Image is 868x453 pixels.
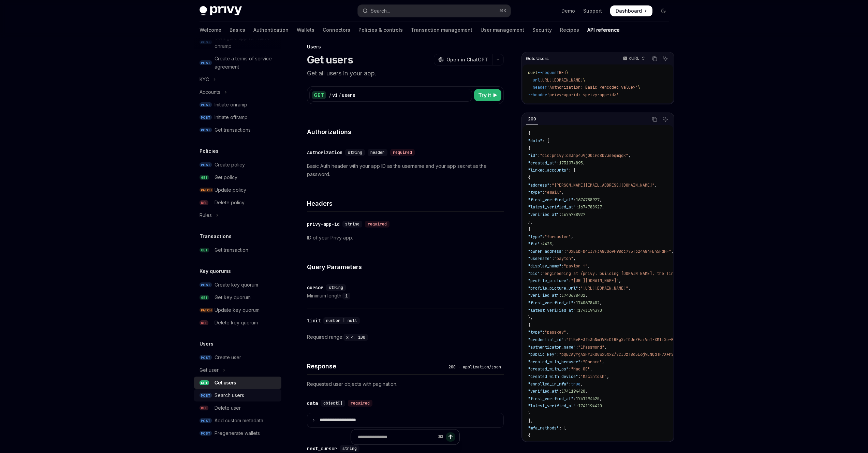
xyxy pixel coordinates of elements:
span: : [578,286,580,291]
span: : [564,249,566,254]
span: string [348,150,362,155]
div: data [307,400,318,407]
span: POST [200,128,212,133]
div: Delete key quorum [215,319,258,327]
span: : [573,396,576,401]
span: "linked_accounts" [528,167,569,173]
a: POSTCreate user [194,351,281,364]
div: Initiate onramp [215,101,247,109]
div: Add custom metadata [215,417,263,425]
span: --url [528,77,540,83]
span: }, [528,315,533,320]
span: "mfa_methods" [528,425,559,431]
span: : [561,263,564,269]
span: , [600,197,602,203]
div: Authorization [307,149,342,156]
div: Pregenerate wallets [215,429,260,437]
span: { [528,322,530,328]
div: Get key quorum [215,293,251,302]
span: \ [638,85,640,90]
div: required [390,149,415,156]
span: : [569,278,571,283]
span: "Mac OS" [571,366,590,372]
a: Dashboard [610,5,652,16]
button: Ask AI [661,115,670,124]
span: , [552,241,554,247]
span: : [576,308,578,313]
div: required [348,400,372,407]
span: POST [200,162,212,167]
span: }, [528,219,533,225]
span: "latest_verified_at" [528,308,576,313]
a: POSTCreate key quorum [194,279,281,291]
span: ⌘ K [499,8,506,14]
button: cURL [619,53,648,64]
span: , [628,153,631,158]
span: , [671,249,674,254]
span: "farcaster" [545,234,571,239]
span: GET [200,175,209,180]
span: DEL [200,406,208,411]
span: "first_verified_at" [528,300,573,306]
div: Delete user [215,404,241,412]
span: , [602,204,604,210]
span: 4423 [542,241,552,247]
span: : [559,389,561,394]
h5: Users [200,340,214,348]
span: Dashboard [616,8,642,14]
a: GETGet users [194,377,281,389]
p: ID of your Privy app. [307,234,504,242]
button: Copy the contents from the code block [650,115,659,124]
span: "display_name" [528,263,561,269]
span: 1741194420 [578,403,602,409]
span: "first_verified_at" [528,396,573,401]
span: , [588,263,590,269]
a: POSTAdd custom metadata [194,414,281,427]
span: "did:privy:cm3np4u9j001rc8b73seqmqqk" [540,153,628,158]
a: GETGet policy [194,171,281,184]
span: , [602,359,604,365]
span: --header [528,85,547,90]
div: limit [307,317,321,324]
span: POST [200,393,212,398]
span: "username" [528,256,552,261]
span: "verified_at" [528,293,559,298]
span: POST [200,418,212,423]
span: 1731974895 [559,160,583,166]
span: PATCH [200,188,213,193]
span: "type" [528,190,542,195]
span: 1740678402 [576,300,600,306]
span: Open in ChatGPT [446,56,488,63]
span: "payton ↑" [564,263,588,269]
div: Create key quorum [215,281,258,289]
span: : [576,345,578,350]
span: POST [200,115,212,120]
span: GET [200,380,209,385]
div: users [342,92,355,99]
input: Ask a question... [358,429,435,444]
span: GET [200,295,209,300]
span: PATCH [200,308,213,313]
span: : [576,204,578,210]
button: Toggle Accounts section [194,86,281,98]
span: : [ [542,138,549,144]
span: , [600,300,602,306]
div: Users [307,43,504,50]
a: POSTCreate policy [194,159,281,171]
span: "latest_verified_at" [528,403,576,409]
span: header [370,150,385,155]
div: v1 [332,92,338,99]
span: "verified_at" [528,212,559,217]
a: POSTCreate a terms of service agreement [194,53,281,73]
button: Open search [358,5,511,17]
span: "passkey" [545,440,566,445]
span: "0xE6bFb4137F3A8C069F98cc775f324A84FE45FdFF" [566,249,671,254]
span: DEL [200,320,208,325]
span: , [585,389,588,394]
span: "fid" [528,241,540,247]
span: string [329,285,343,290]
span: , [590,366,592,372]
span: : [573,197,576,203]
button: Try it [474,89,501,101]
span: : [557,160,559,166]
